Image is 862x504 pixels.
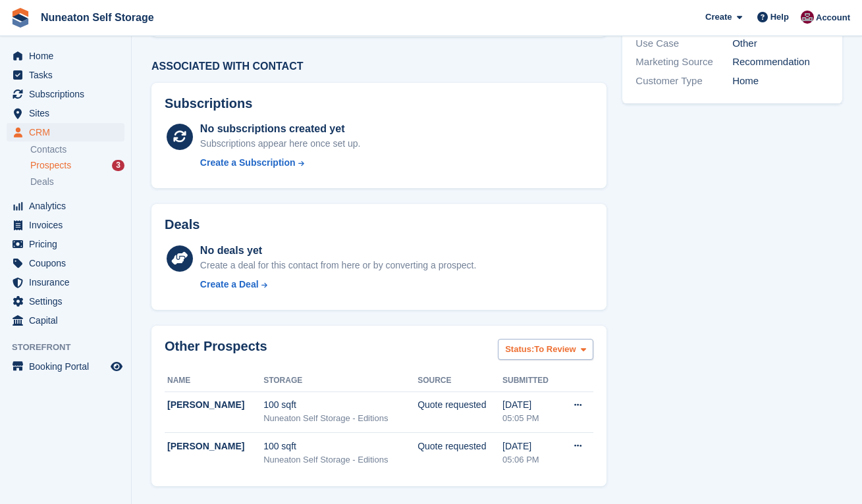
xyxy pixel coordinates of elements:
span: Account [816,11,850,24]
a: Create a Subscription [200,156,361,170]
span: Help [770,11,789,24]
div: No deals yet [200,243,476,259]
span: Sites [29,104,108,122]
a: menu [7,357,124,376]
div: 05:06 PM [502,453,560,466]
span: Invoices [29,216,108,234]
a: Create a Deal [200,278,476,291]
a: menu [7,66,124,84]
div: Other [732,36,829,51]
div: Nuneaton Self Storage - Editions [263,453,418,466]
span: Subscriptions [29,85,108,103]
div: Quote requested [418,440,502,453]
a: menu [7,292,124,311]
th: Source [418,370,502,391]
button: Status: To Review [498,339,593,361]
div: Subscriptions appear here once set up. [200,137,361,151]
a: menu [7,197,124,215]
div: Recommendation [732,55,829,70]
img: Chris Palmer [801,11,814,24]
a: Prospects 3 [30,159,124,172]
div: Create a Deal [200,278,259,291]
span: Storefront [12,341,131,354]
div: Use Case [635,36,732,51]
a: menu [7,104,124,122]
th: Name [165,370,263,391]
a: menu [7,216,124,234]
img: stora-icon-8386f47178a22dfd0bd8f6a31ec36ba5ce8667c1dd55bd0f319d3a0aa187defe.svg [11,8,30,28]
span: Insurance [29,273,108,291]
div: Create a deal for this contact from here or by converting a prospect. [200,259,476,272]
div: Customer Type [635,74,732,89]
a: menu [7,85,124,103]
span: To Review [534,343,576,356]
a: menu [7,273,124,291]
div: [PERSON_NAME] [167,440,263,453]
div: [PERSON_NAME] [167,398,263,412]
span: Tasks [29,66,108,84]
div: Nuneaton Self Storage - Editions [263,412,418,425]
div: 3 [112,160,124,171]
h2: Deals [165,217,200,232]
a: Deals [30,175,124,189]
div: Marketing Source [635,55,732,70]
a: menu [7,311,124,330]
div: Quote requested [418,398,502,412]
a: Preview store [109,359,124,374]
span: CRM [29,123,108,141]
a: menu [7,123,124,141]
div: 100 sqft [263,398,418,412]
div: 05:05 PM [502,412,560,425]
div: 100 sqft [263,440,418,453]
div: [DATE] [502,440,560,453]
span: Capital [29,311,108,330]
span: Booking Portal [29,357,108,376]
a: Contacts [30,143,124,156]
h3: Associated with contact [151,61,606,72]
a: menu [7,254,124,272]
a: menu [7,235,124,253]
span: Prospects [30,159,71,172]
a: Nuneaton Self Storage [36,7,159,28]
th: Submitted [502,370,560,391]
span: Home [29,47,108,65]
h2: Other Prospects [165,339,267,363]
a: menu [7,47,124,65]
span: Coupons [29,254,108,272]
span: Deals [30,176,54,188]
div: Create a Subscription [200,156,296,170]
div: No subscriptions created yet [200,121,361,137]
h2: Subscriptions [165,96,593,111]
span: Create [705,11,732,24]
span: Analytics [29,197,108,215]
th: Storage [263,370,418,391]
div: Home [732,74,829,89]
span: Pricing [29,235,108,253]
span: Status: [505,343,534,356]
span: Settings [29,292,108,311]
div: [DATE] [502,398,560,412]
